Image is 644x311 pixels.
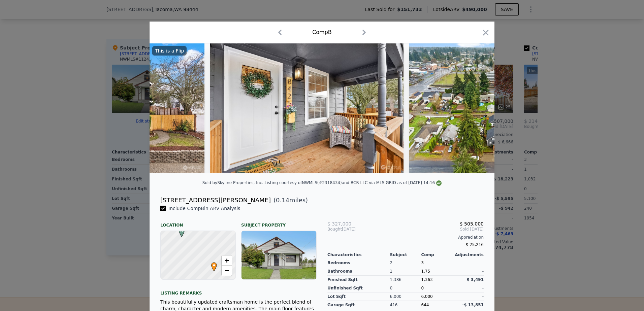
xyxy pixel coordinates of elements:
span: $ 25,216 [466,242,484,247]
span: − [225,266,229,275]
div: 0 [390,284,421,292]
div: This is a Flip [152,46,187,56]
span: $ 3,491 [467,277,484,282]
div: Garage Sqft [327,301,390,309]
div: Adjustments [452,252,484,257]
span: Bought [327,227,342,232]
img: Property Img [409,43,582,173]
span: ( miles) [271,196,308,205]
div: Characteristics [327,252,390,257]
span: $ 505,000 [460,221,484,227]
div: Sold by Skyline Properties, Inc. . [202,180,265,185]
span: Include Comp B in ARV Analysis [166,206,243,211]
img: Property Img [210,43,404,173]
div: 1,386 [390,276,421,284]
a: Zoom out [222,266,232,276]
div: Bedrooms [327,259,390,267]
div: [DATE] [327,227,380,232]
a: Zoom in [222,255,232,266]
div: Unfinished Sqft [327,284,390,292]
div: 416 [390,301,421,309]
div: Comp [421,252,452,257]
div: 1.75 [421,267,452,276]
div: Subject Property [241,217,317,228]
span: 3 [421,261,424,265]
div: 6,000 [390,292,421,301]
span: 6,000 [421,294,432,299]
span: Sold [DATE] [380,227,484,232]
div: 2 [390,259,421,267]
div: Finished Sqft [327,276,390,284]
div: B [177,228,181,232]
div: - [452,267,484,276]
img: NWMLS Logo [436,180,442,186]
span: -$ 13,851 [462,303,484,307]
div: 1 [390,267,421,276]
div: Lot Sqft [327,292,390,301]
div: - [452,284,484,292]
span: 0 [421,286,424,290]
span: + [225,256,229,265]
span: 644 [421,303,429,307]
div: - [452,259,484,267]
span: 1,363 [421,277,432,282]
div: • [210,262,214,266]
div: Listing courtesy of NWMLS (#2318434) and BCR LLC via MLS GRID as of [DATE] 14:16 [265,180,442,185]
div: Bathrooms [327,267,390,276]
span: $ 327,000 [327,221,351,227]
div: - [452,292,484,301]
span: 0.14 [276,197,289,204]
div: Location [160,217,236,228]
div: Appreciation [327,235,484,240]
div: Subject [390,252,421,257]
span: • [210,260,219,270]
div: [STREET_ADDRESS][PERSON_NAME] [160,196,271,205]
div: Listing remarks [160,285,317,296]
span: B [177,228,186,234]
div: Comp B [312,28,332,36]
